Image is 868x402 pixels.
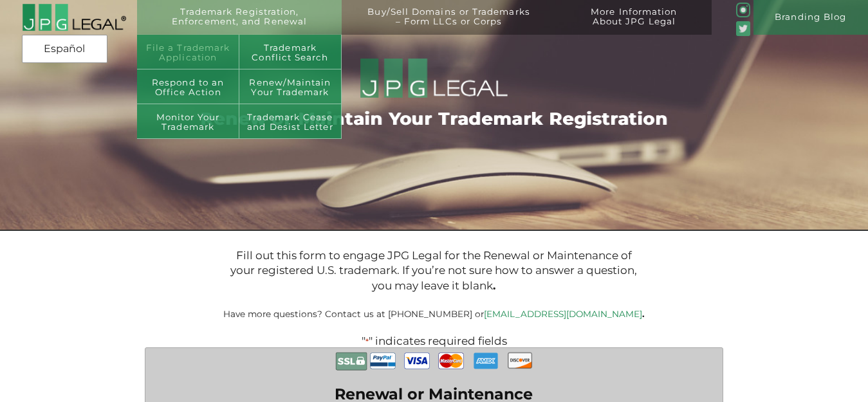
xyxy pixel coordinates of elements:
[507,348,533,372] img: Discover
[736,21,750,35] img: Twitter_Social_Icon_Rounded_Square_Color-mid-green3-90.png
[736,3,750,17] img: glyph-logo_May2016-green3-90.png
[22,3,126,32] img: 2016-logo-black-letters-3-r.png
[493,279,495,292] b: .
[642,309,645,319] b: .
[137,35,239,69] a: File a Trademark Application
[113,334,755,347] p: " " indicates required fields
[335,348,367,374] img: Secure Payment with SSL
[239,104,342,139] a: Trademark Cease and Desist Letter
[226,248,643,293] p: Fill out this form to engage JPG Legal for the Renewal or Maintenance of your registered U.S. tra...
[137,104,239,139] a: Monitor Your Trademark
[137,69,239,104] a: Respond to an Office Action
[438,348,464,374] img: MasterCard
[565,7,703,42] a: More InformationAbout JPG Legal
[370,348,396,374] img: PayPal
[223,309,645,319] small: Have more questions? Contact us at [PHONE_NUMBER] or
[473,348,499,373] img: AmEx
[146,7,333,42] a: Trademark Registration,Enforcement, and Renewal
[26,37,104,60] a: Español
[484,309,642,319] a: [EMAIL_ADDRESS][DOMAIN_NAME]
[239,69,342,104] a: Renew/Maintain Your Trademark
[342,7,556,42] a: Buy/Sell Domains or Trademarks– Form LLCs or Corps
[404,348,430,374] img: Visa
[239,35,342,69] a: Trademark Conflict Search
